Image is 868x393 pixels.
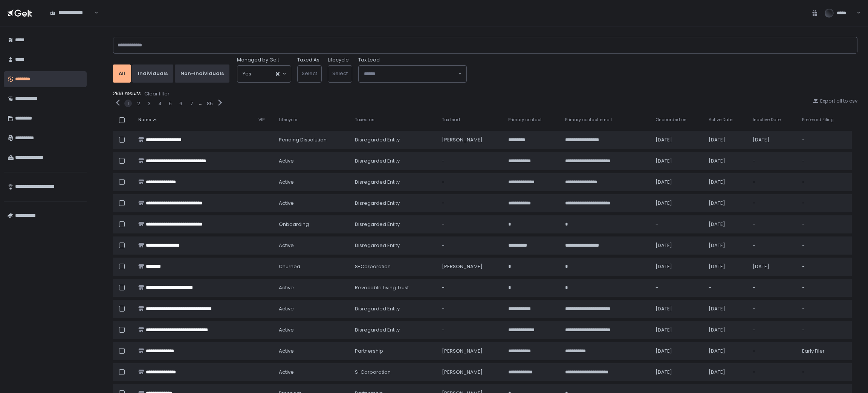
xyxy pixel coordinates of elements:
[442,305,499,312] div: -
[279,305,294,312] span: active
[753,158,793,164] div: -
[709,369,743,376] div: [DATE]
[753,284,793,291] div: -
[302,70,317,77] span: Select
[132,64,173,83] button: Individuals
[709,221,743,228] div: [DATE]
[709,158,743,164] div: [DATE]
[709,284,743,291] div: -
[207,100,213,107] button: 85
[355,348,433,355] div: Partnership
[656,284,700,291] div: -
[364,70,457,78] input: Search for option
[813,98,857,104] button: Export all to csv
[442,221,499,228] div: -
[119,70,125,77] div: All
[709,179,743,186] div: [DATE]
[355,242,433,249] div: Disregarded Entity
[355,327,433,333] div: Disregarded Entity
[442,137,499,143] div: [PERSON_NAME]
[753,369,793,376] div: -
[753,263,793,270] div: [DATE]
[565,117,612,123] span: Primary contact email
[332,70,348,77] span: Select
[127,100,129,107] div: 1
[355,117,374,123] span: Taxed as
[279,348,294,355] span: active
[279,137,327,143] span: pending Dissolution
[138,70,168,77] div: Individuals
[709,305,743,312] div: [DATE]
[138,117,151,123] span: Name
[113,90,857,98] div: 2108 results
[279,117,297,123] span: Lifecycle
[656,305,700,312] div: [DATE]
[258,117,264,123] span: VIP
[442,117,460,123] span: Tax lead
[753,348,793,355] div: -
[802,305,847,312] div: -
[802,137,847,143] div: -
[297,57,319,63] label: Taxed As
[45,5,98,21] div: Search for option
[802,200,847,207] div: -
[753,117,781,123] span: Inactive Date
[251,70,275,78] input: Search for option
[279,242,294,249] span: active
[355,179,433,186] div: Disregarded Entity
[753,305,793,312] div: -
[355,369,433,376] div: S-Corporation
[802,263,847,270] div: -
[656,369,700,376] div: [DATE]
[169,100,172,107] button: 5
[279,327,294,333] span: active
[656,263,700,270] div: [DATE]
[279,200,294,207] span: active
[656,117,686,123] span: Onboarded on
[144,91,170,97] div: Clear filter
[328,57,349,63] label: Lifecycle
[279,221,309,228] span: onboarding
[802,158,847,164] div: -
[656,327,700,333] div: [DATE]
[190,100,193,107] div: 7
[709,348,743,355] div: [DATE]
[158,100,162,107] button: 4
[355,221,433,228] div: Disregarded Entity
[802,327,847,333] div: -
[442,263,499,270] div: [PERSON_NAME]
[802,369,847,376] div: -
[355,158,433,164] div: Disregarded Entity
[355,305,433,312] div: Disregarded Entity
[179,100,182,107] button: 6
[355,200,433,207] div: Disregarded Entity
[355,263,433,270] div: S-Corporation
[753,242,793,249] div: -
[802,242,847,249] div: -
[656,348,700,355] div: [DATE]
[442,348,499,355] div: [PERSON_NAME]
[180,70,224,77] div: Non-Individuals
[802,179,847,186] div: -
[237,57,279,63] span: Managed by Gelt
[709,242,743,249] div: [DATE]
[802,117,834,123] span: Preferred Filing
[709,327,743,333] div: [DATE]
[753,200,793,207] div: -
[656,158,700,164] div: [DATE]
[442,369,499,376] div: [PERSON_NAME]
[656,242,700,249] div: [DATE]
[753,327,793,333] div: -
[279,263,300,270] span: churned
[113,64,131,83] button: All
[508,117,542,123] span: Primary contact
[148,100,151,107] button: 3
[709,117,732,123] span: Active Date
[358,57,380,63] span: Tax Lead
[144,90,170,98] button: Clear filter
[359,66,466,82] div: Search for option
[709,263,743,270] div: [DATE]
